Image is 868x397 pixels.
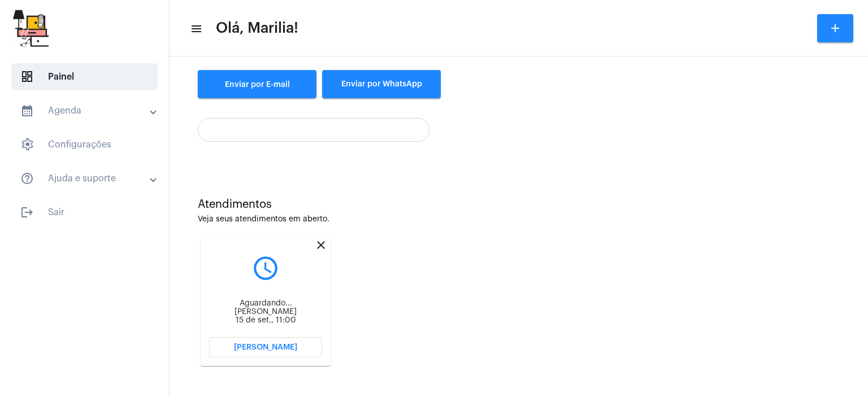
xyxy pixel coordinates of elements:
[20,70,34,84] span: sidenav icon
[198,198,840,211] div: Atendimentos
[11,131,158,158] span: Configurações
[209,308,322,316] div: [PERSON_NAME]
[20,138,34,151] span: sidenav icon
[20,104,34,117] mat-icon: sidenav icon
[209,299,322,308] div: Aguardando...
[198,70,316,98] a: Enviar por E-mail
[216,19,298,37] span: Olá, Marilia!
[20,172,151,185] mat-panel-title: Ajuda e suporte
[198,215,840,224] div: Veja seus atendimentos em aberto.
[209,316,322,325] div: 15 de set., 11:00
[7,97,169,124] mat-expansion-panel-header: sidenav iconAgenda
[11,199,158,226] span: Sair
[20,206,34,219] mat-icon: sidenav icon
[190,22,201,36] mat-icon: sidenav icon
[7,165,169,192] mat-expansion-panel-header: sidenav iconAjuda e suporte
[314,238,328,252] mat-icon: close
[20,104,151,117] mat-panel-title: Agenda
[20,172,34,185] mat-icon: sidenav icon
[209,337,322,357] button: [PERSON_NAME]
[225,81,290,89] span: Enviar por E-mail
[209,254,322,282] mat-icon: query_builder
[234,343,297,351] span: [PERSON_NAME]
[9,6,51,51] img: b0638e37-6cf5-c2ab-24d1-898c32f64f7f.jpg
[828,21,842,35] mat-icon: add
[341,80,422,88] span: Enviar por WhatsApp
[11,63,158,90] span: Painel
[322,70,441,98] button: Enviar por WhatsApp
